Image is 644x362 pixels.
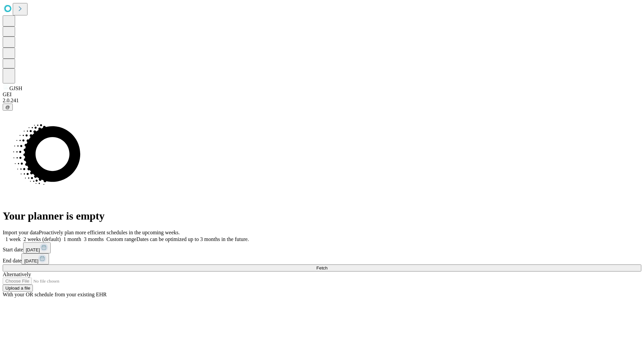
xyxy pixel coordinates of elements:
span: Import your data [3,230,39,235]
span: 2 weeks (default) [23,236,61,242]
button: Fetch [3,264,641,271]
button: [DATE] [21,253,49,264]
span: [DATE] [24,258,38,263]
span: Dates can be optimized up to 3 months in the future. [137,236,249,242]
span: 3 months [84,236,104,242]
div: End date [3,253,641,264]
div: GEI [3,92,641,98]
button: @ [3,104,13,111]
span: [DATE] [26,247,40,252]
button: Upload a file [3,285,33,292]
span: Alternatively [3,271,31,277]
span: Fetch [316,265,327,270]
span: Custom range [106,236,136,242]
div: 2.0.241 [3,98,641,104]
span: Proactively plan more efficient schedules in the upcoming weeks. [39,230,180,235]
span: With your OR schedule from your existing EHR [3,292,107,297]
span: @ [5,105,10,110]
div: Start date [3,242,641,253]
span: GJSH [9,85,22,91]
span: 1 month [63,236,81,242]
span: 1 week [5,236,21,242]
button: [DATE] [23,242,51,253]
h1: Your planner is empty [3,210,641,222]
